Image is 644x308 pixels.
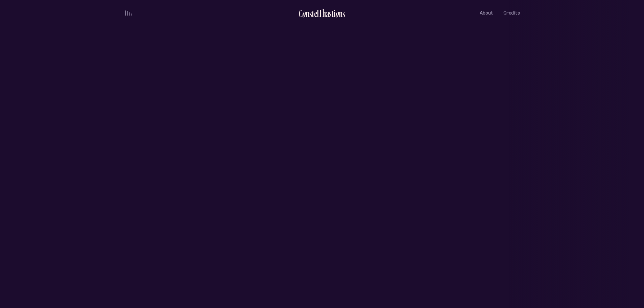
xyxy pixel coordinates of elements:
[335,7,339,20] font: o
[317,7,320,20] font: L
[323,7,332,20] font: has
[480,10,493,16] font: About
[124,9,133,17] button: audio volume
[334,7,335,20] font: i
[309,7,312,20] font: s
[312,7,314,20] font: t
[342,7,345,20] font: s
[503,10,520,16] font: Credits
[503,5,520,21] button: Credits
[320,7,323,20] font: L
[302,7,306,20] font: o
[314,7,317,20] font: e
[480,5,493,21] button: About
[332,7,334,20] font: t
[299,7,302,20] font: C
[306,7,309,20] font: n
[339,7,342,20] font: n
